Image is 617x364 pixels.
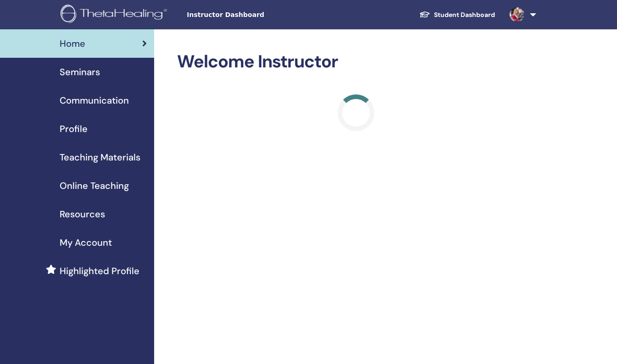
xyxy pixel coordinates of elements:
[60,65,100,79] span: Seminars
[60,150,140,164] span: Teaching Materials
[419,11,430,18] img: graduation-cap-white.svg
[187,10,324,20] span: Instructor Dashboard
[61,5,170,25] img: logo.png
[60,264,139,278] span: Highlighted Profile
[60,37,85,50] span: Home
[412,6,502,23] a: Student Dashboard
[60,179,129,193] span: Online Teaching
[60,122,88,136] span: Profile
[60,236,112,249] span: My Account
[510,7,524,22] img: default.jpg
[60,207,105,221] span: Resources
[177,51,534,72] h2: Welcome Instructor
[60,94,129,107] span: Communication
